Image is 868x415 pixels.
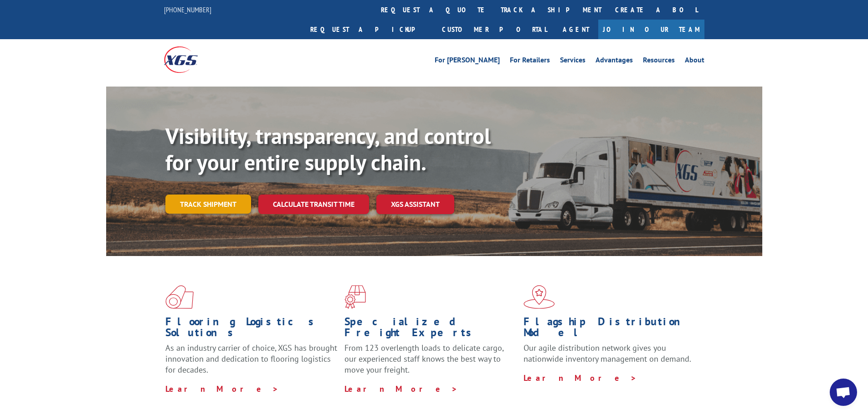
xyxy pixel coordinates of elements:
[510,56,550,67] a: For Retailers
[165,316,338,343] h1: Flooring Logistics Solutions
[376,195,454,214] a: XGS ASSISTANT
[344,384,458,394] a: Learn More >
[598,20,704,39] a: Join Our Team
[165,384,279,394] a: Learn More >
[164,5,211,14] a: [PHONE_NUMBER]
[344,343,517,383] p: From 123 overlength loads to delicate cargo, our experienced staff knows the best way to move you...
[435,20,554,39] a: Customer Portal
[165,285,194,309] img: xgs-icon-total-supply-chain-intelligence-red
[435,56,500,67] a: For [PERSON_NAME]
[554,20,598,39] a: Agent
[524,285,555,309] img: xgs-icon-flagship-distribution-model-red
[524,343,691,364] span: Our agile distribution network gives you nationwide inventory management on demand.
[524,316,696,343] h1: Flagship Distribution Model
[830,379,857,406] div: Open chat
[643,56,675,67] a: Resources
[165,122,491,176] b: Visibility, transparency, and control for your entire supply chain.
[560,56,586,67] a: Services
[524,373,637,383] a: Learn More >
[303,20,435,39] a: Request a pickup
[165,195,251,214] a: Track shipment
[685,56,704,67] a: About
[596,56,633,67] a: Advantages
[344,316,517,343] h1: Specialized Freight Experts
[258,195,369,214] a: Calculate transit time
[344,285,366,309] img: xgs-icon-focused-on-flooring-red
[165,343,337,375] span: As an industry carrier of choice, XGS has brought innovation and dedication to flooring logistics...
